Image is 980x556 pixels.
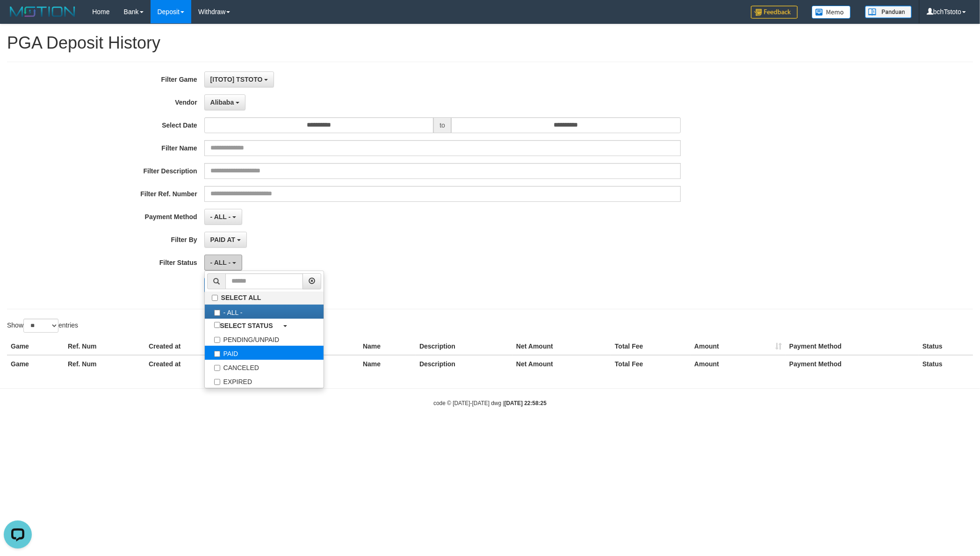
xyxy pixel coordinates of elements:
[416,338,512,355] th: Description
[204,94,245,110] button: Alibaba
[205,305,324,319] label: - ALL -
[220,322,273,329] b: SELECT STATUS
[205,374,324,388] label: EXPIRED
[204,255,242,271] button: - ALL -
[7,5,78,19] img: MOTION_logo.png
[691,355,785,372] th: Amount
[205,292,324,304] label: SELECT ALL
[145,338,256,355] th: Created at
[611,355,691,372] th: Total Fee
[919,355,973,372] th: Status
[785,338,919,355] th: Payment Method
[919,338,973,355] th: Status
[4,4,32,32] button: Open LiveChat chat widget
[512,355,611,372] th: Net Amount
[64,338,145,355] th: Ref. Num
[214,351,220,357] input: PAID
[7,319,78,333] label: Show entries
[433,117,451,133] span: to
[214,322,220,328] input: SELECT STATUS
[205,360,324,374] label: CANCELED
[204,71,274,87] button: [ITOTO] TSTOTO
[205,332,324,346] label: PENDING/UNPAID
[145,355,256,372] th: Created at
[214,337,220,343] input: PENDING/UNPAID
[7,338,64,355] th: Game
[359,355,416,372] th: Name
[204,209,242,225] button: - ALL -
[212,295,218,301] input: SELECT ALL
[210,76,263,83] span: [ITOTO] TSTOTO
[7,355,64,372] th: Game
[751,6,798,19] img: Feedback.jpg
[205,319,324,332] a: SELECT STATUS
[611,338,691,355] th: Total Fee
[7,34,973,52] h1: PGA Deposit History
[812,6,851,19] img: Button%20Memo.svg
[214,379,220,385] input: EXPIRED
[785,355,919,372] th: Payment Method
[205,346,324,360] label: PAID
[204,232,247,248] button: PAID AT
[512,338,611,355] th: Net Amount
[504,400,547,406] strong: [DATE] 22:58:25
[210,259,231,266] span: - ALL -
[865,6,912,18] img: panduan.png
[210,213,231,221] span: - ALL -
[359,338,416,355] th: Name
[691,338,785,355] th: Amount
[64,355,145,372] th: Ref. Num
[210,99,234,106] span: Alibaba
[433,400,547,406] small: code © [DATE]-[DATE] dwg |
[416,355,512,372] th: Description
[214,310,220,316] input: - ALL -
[23,319,58,333] select: Showentries
[210,236,235,243] span: PAID AT
[214,365,220,371] input: CANCELED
